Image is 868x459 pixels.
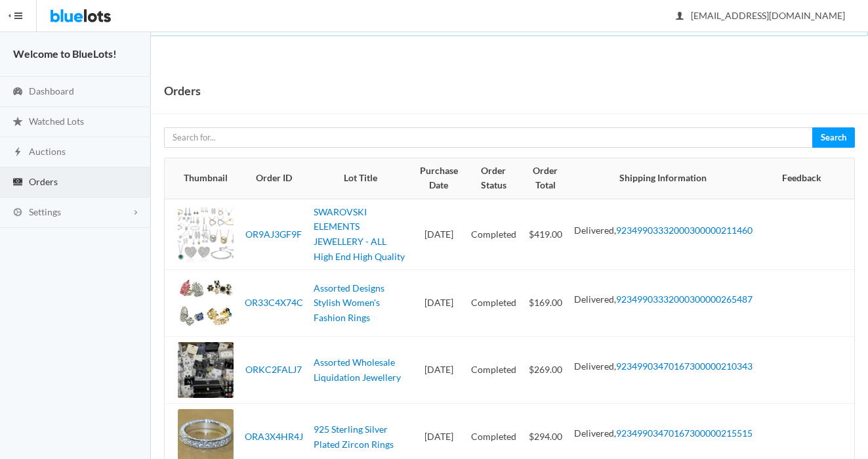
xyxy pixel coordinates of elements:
[616,225,753,236] a: 92349903332000300000211460
[29,85,74,97] span: Dashboard
[574,223,753,238] li: Delivered,
[314,282,384,323] a: Assorted Designs Stylish Women's Fashion Rings
[29,146,66,157] span: Auctions
[522,158,569,199] th: Order Total
[165,158,239,199] th: Thumbnail
[465,199,522,270] td: Completed
[465,270,522,337] td: Completed
[673,11,686,23] ion-icon: person
[812,127,855,148] button: Search
[245,364,302,375] a: ORKC2FALJ7
[29,206,61,217] span: Settings
[11,86,24,98] ion-icon: speedometer
[758,158,854,199] th: Feedback
[574,359,753,374] li: Delivered,
[239,158,308,199] th: Order ID
[314,424,394,450] a: 925 Sterling Silver Plated Zircon Rings
[245,229,302,240] a: OR9AJ3GF9F
[164,81,201,100] h1: Orders
[676,10,845,21] span: [EMAIL_ADDRESS][DOMAIN_NAME]
[465,158,522,199] th: Order Status
[413,158,465,199] th: Purchase Date
[11,146,24,159] ion-icon: flash
[308,158,413,199] th: Lot Title
[574,292,753,307] li: Delivered,
[616,427,753,439] a: 92349903470167300000215515
[245,297,303,308] a: OR33C4X74C
[11,207,24,219] ion-icon: cog
[314,206,405,262] a: SWAROVSKI ELEMENTS JEWELLERY - ALL High End High Quality
[11,116,24,129] ion-icon: star
[522,199,569,270] td: $419.00
[522,270,569,337] td: $169.00
[29,176,58,187] span: Orders
[522,337,569,404] td: $269.00
[413,199,465,270] td: [DATE]
[616,294,753,305] a: 92349903332000300000265487
[13,47,117,60] strong: Welcome to BlueLots!
[11,177,24,189] ion-icon: cash
[29,116,84,127] span: Watched Lots
[413,270,465,337] td: [DATE]
[413,337,465,404] td: [DATE]
[616,361,753,372] a: 92349903470167300000210343
[465,337,522,404] td: Completed
[569,158,758,199] th: Shipping Information
[574,426,753,441] li: Delivered,
[164,127,813,148] input: Search for...
[245,431,303,442] a: ORA3X4HR4J
[314,357,401,383] a: Assorted Wholesale Liquidation Jewellery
